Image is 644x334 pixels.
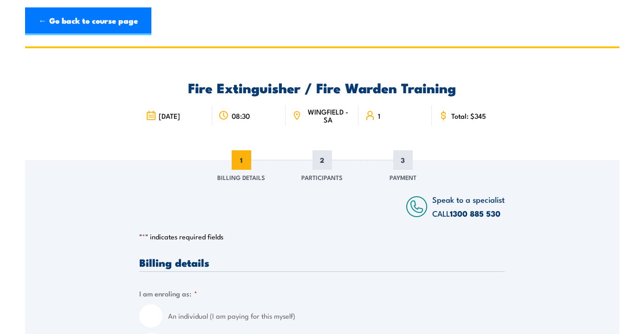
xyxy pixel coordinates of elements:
[378,112,380,120] span: 1
[393,150,413,170] span: 3
[301,173,343,182] span: Participants
[217,173,265,182] span: Billing Details
[139,288,197,299] legend: I am enroling as:
[139,81,505,93] h2: Fire Extinguisher / Fire Warden Training
[304,108,352,123] span: WINGFIELD - SA
[312,150,332,170] span: 2
[390,173,416,182] span: Payment
[232,112,250,120] span: 08:30
[450,207,501,219] a: 1300 885 530
[159,112,180,120] span: [DATE]
[432,193,505,219] span: Speak to a specialist CALL
[451,112,486,120] span: Total: $345
[168,304,505,328] label: An individual (I am paying for this myself)
[139,257,505,268] h3: Billing details
[232,150,251,170] span: 1
[139,232,505,241] p: " " indicates required fields
[25,7,151,35] a: ← Go back to course page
